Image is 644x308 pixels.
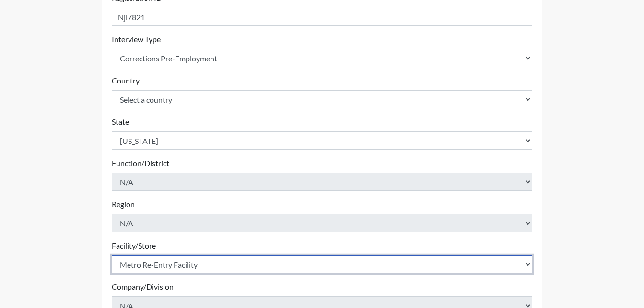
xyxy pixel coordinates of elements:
[112,199,135,210] label: Region
[112,116,129,128] label: State
[112,34,161,45] label: Interview Type
[112,8,533,26] input: Insert a Registration ID, which needs to be a unique alphanumeric value for each interviewee
[112,240,156,251] label: Facility/Store
[112,157,169,169] label: Function/District
[112,75,140,86] label: Country
[112,281,174,293] label: Company/Division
